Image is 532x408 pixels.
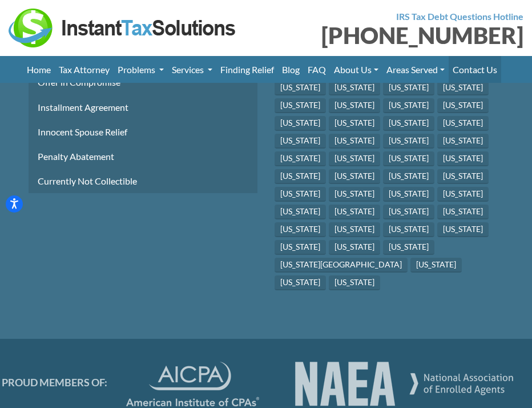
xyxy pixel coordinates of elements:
a: [US_STATE] [275,205,326,219]
a: [US_STATE] [383,222,434,237]
span: PROUD MEMBERS OF: [2,376,107,389]
a: [US_STATE] [275,116,326,131]
a: [US_STATE][GEOGRAPHIC_DATA] [275,258,408,273]
a: [US_STATE] [437,134,489,149]
a: [US_STATE] [275,134,326,149]
a: [US_STATE] [275,169,326,184]
a: [US_STATE] [437,222,489,237]
a: Tax Attorney [55,56,114,83]
a: [US_STATE] [275,240,326,255]
a: Home [23,56,55,83]
a: Finding Relief [216,56,278,83]
a: [US_STATE] [329,98,380,113]
div: [PHONE_NUMBER] [275,24,523,47]
a: [US_STATE] [275,275,326,290]
a: [US_STATE] [437,116,489,131]
a: Contact Us [449,56,501,83]
a: [US_STATE] [275,98,326,113]
a: Services [168,56,216,83]
a: [US_STATE] [437,98,489,113]
a: [US_STATE] [329,134,380,149]
a: [US_STATE] [275,222,326,237]
a: Installment Agreement [29,95,257,119]
a: Currently Not Collectible [29,169,257,193]
a: [US_STATE] [383,205,434,219]
a: [US_STATE] [329,151,380,166]
a: [US_STATE] [383,134,434,149]
img: AICPA Logo [295,362,513,406]
a: [US_STATE] [437,187,489,202]
a: [US_STATE] [329,205,380,219]
a: Innocent Spouse Relief [29,119,257,144]
a: [US_STATE] [437,81,489,95]
a: Penalty Abatement [29,144,257,169]
a: FAQ [304,56,330,83]
a: Blog [278,56,304,83]
a: [US_STATE] [383,81,434,95]
a: Problems [114,56,168,83]
a: [US_STATE] [275,81,326,95]
a: Areas Served [382,56,449,83]
a: [US_STATE] [437,151,489,166]
a: [US_STATE] [275,151,326,166]
a: [US_STATE] [329,187,380,202]
a: [US_STATE] [383,116,434,131]
a: [US_STATE] [383,187,434,202]
a: [US_STATE] [383,151,434,166]
a: [US_STATE] [437,205,489,219]
a: [US_STATE] [329,81,380,95]
a: [US_STATE] [410,258,462,273]
a: [US_STATE] [329,169,380,184]
a: [US_STATE] [329,222,380,237]
a: [US_STATE] [329,116,380,131]
img: AICPA Logo [126,362,259,406]
a: About Us [330,56,382,83]
a: [US_STATE] [275,187,326,202]
a: [US_STATE] [383,98,434,113]
a: [US_STATE] [329,275,380,290]
a: Instant Tax Solutions Logo [9,21,237,32]
a: [US_STATE] [329,240,380,255]
strong: IRS Tax Debt Questions Hotline [396,11,523,22]
a: [US_STATE] [383,169,434,184]
img: Instant Tax Solutions Logo [9,9,237,47]
a: [US_STATE] [383,240,434,255]
a: [US_STATE] [437,169,489,184]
